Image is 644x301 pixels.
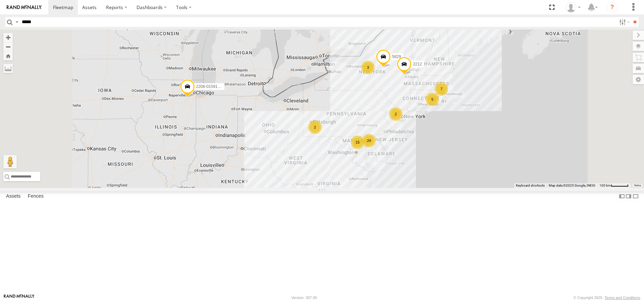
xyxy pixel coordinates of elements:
label: Fences [24,192,47,201]
button: Map Scale: 100 km per 49 pixels [597,183,631,188]
span: 100 km [599,184,611,187]
label: Dock Summary Table to the Left [619,191,625,201]
div: 5 [426,93,439,106]
span: 2208-015910002284753 [196,84,240,89]
i: ? [607,2,618,13]
div: 24 [362,134,376,147]
div: © Copyright 2025 - [574,296,640,300]
div: Thomas Ward [563,2,583,12]
button: Zoom Home [3,51,13,60]
label: Search Filter Options [616,17,631,27]
button: Zoom in [3,33,13,42]
button: Keyboard shortcuts [516,183,545,188]
span: 2212 [413,62,422,66]
button: Drag Pegman onto the map to open Street View [3,155,17,168]
span: 5829 [392,55,401,59]
div: 15 [351,136,364,149]
div: Version: 307.00 [291,296,317,300]
div: 2 [308,120,322,134]
img: rand-logo.svg [7,5,42,10]
a: Terms (opens in new tab) [634,184,641,187]
label: Search Query [14,17,19,27]
span: Map data ©2025 Google, INEGI [549,184,595,187]
label: Map Settings [633,75,644,84]
label: Dock Summary Table to the Right [625,191,632,201]
a: Terms and Conditions [605,296,640,300]
label: Measure [3,64,13,73]
a: Visit our Website [4,294,35,301]
div: 7 [435,82,448,96]
button: Zoom out [3,42,13,51]
div: 3 [361,61,375,74]
div: 2 [389,107,402,121]
label: Assets [3,192,24,201]
label: Hide Summary Table [632,191,639,201]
